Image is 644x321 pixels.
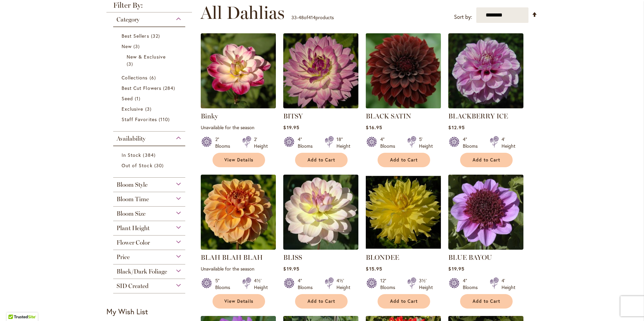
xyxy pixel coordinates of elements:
[117,16,139,23] span: Category
[106,2,192,12] strong: Filter By:
[224,298,253,304] span: View Details
[298,277,317,291] div: 4" Blooms
[283,253,302,261] a: BLISS
[117,268,167,275] span: Black/Dark Foliage
[380,136,399,149] div: 4" Blooms
[390,157,418,163] span: Add to Cart
[308,14,316,21] span: 414
[502,277,515,291] div: 4' Height
[366,103,441,110] a: BLACK SATIN
[122,95,133,102] span: Seed
[163,84,177,92] span: 284
[122,162,153,169] span: Out of Stock
[145,105,153,112] span: 3
[122,43,132,49] span: New
[366,124,382,131] span: $16.95
[460,294,513,309] button: Add to Cart
[117,282,149,290] span: SID Created
[336,277,350,291] div: 4½' Height
[291,14,297,21] span: 33
[502,136,515,149] div: 4' Height
[117,210,146,217] span: Bloom Size
[380,277,399,291] div: 12" Blooms
[215,277,234,291] div: 5" Blooms
[283,124,299,131] span: $19.95
[122,95,179,102] a: Seed
[473,157,500,163] span: Add to Cart
[117,195,149,203] span: Bloom Time
[473,298,500,304] span: Add to Cart
[308,157,335,163] span: Add to Cart
[200,3,285,23] span: All Dahlias
[201,265,276,272] p: Unavailable for the season
[122,162,179,169] a: Out of Stock 30
[448,175,523,250] img: BLUE BAYOU
[463,277,482,291] div: 4" Blooms
[448,33,523,108] img: BLACKBERRY ICE
[215,136,234,149] div: 2" Blooms
[213,294,265,309] a: View Details
[378,153,430,167] button: Add to Cart
[454,11,472,23] label: Sort by:
[366,245,441,251] a: Blondee
[448,245,523,251] a: BLUE BAYOU
[122,151,179,158] a: In Stock 384
[117,181,148,188] span: Bloom Style
[159,116,171,123] span: 110
[117,253,130,261] span: Price
[366,112,411,120] a: BLACK SATIN
[122,116,157,122] span: Staff Favorites
[117,224,150,232] span: Plant Height
[308,298,335,304] span: Add to Cart
[366,265,382,272] span: $15.95
[201,253,263,261] a: BLAH BLAH BLAH
[117,135,146,142] span: Availability
[448,124,464,131] span: $12.95
[419,277,433,291] div: 3½' Height
[366,253,399,261] a: BLONDEE
[201,124,276,131] p: Unavailable for the season
[298,14,304,21] span: 48
[364,32,443,110] img: BLACK SATIN
[127,53,173,67] a: New &amp; Exclusive
[122,74,179,81] a: Collections
[366,175,441,250] img: Blondee
[106,307,148,316] strong: My Wish List
[122,74,148,81] span: Collections
[378,294,430,309] button: Add to Cart
[143,151,157,158] span: 384
[201,103,276,110] a: Binky
[150,74,158,81] span: 6
[151,32,162,39] span: 32
[224,157,253,163] span: View Details
[201,33,276,108] img: Binky
[122,84,179,92] a: Best Cut Flowers
[117,239,150,246] span: Flower Color
[133,43,141,50] span: 3
[154,162,165,169] span: 30
[127,53,166,60] span: New & Exclusive
[201,112,218,120] a: Binky
[336,136,350,149] div: 18" Height
[122,152,141,158] span: In Stock
[460,153,513,167] button: Add to Cart
[295,294,348,309] button: Add to Cart
[463,136,482,149] div: 4" Blooms
[448,265,464,272] span: $19.95
[254,277,268,291] div: 4½' Height
[5,297,24,316] iframe: Launch Accessibility Center
[122,85,161,91] span: Best Cut Flowers
[390,298,418,304] span: Add to Cart
[201,175,276,250] img: Blah Blah Blah
[122,105,179,112] a: Exclusive
[283,33,358,108] img: BITSY
[122,43,179,50] a: New
[298,136,317,149] div: 4" Blooms
[283,112,303,120] a: BITSY
[122,33,149,39] span: Best Sellers
[135,95,142,102] span: 1
[122,116,179,123] a: Staff Favorites
[291,12,334,23] p: - of products
[213,153,265,167] a: View Details
[283,265,299,272] span: $19.95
